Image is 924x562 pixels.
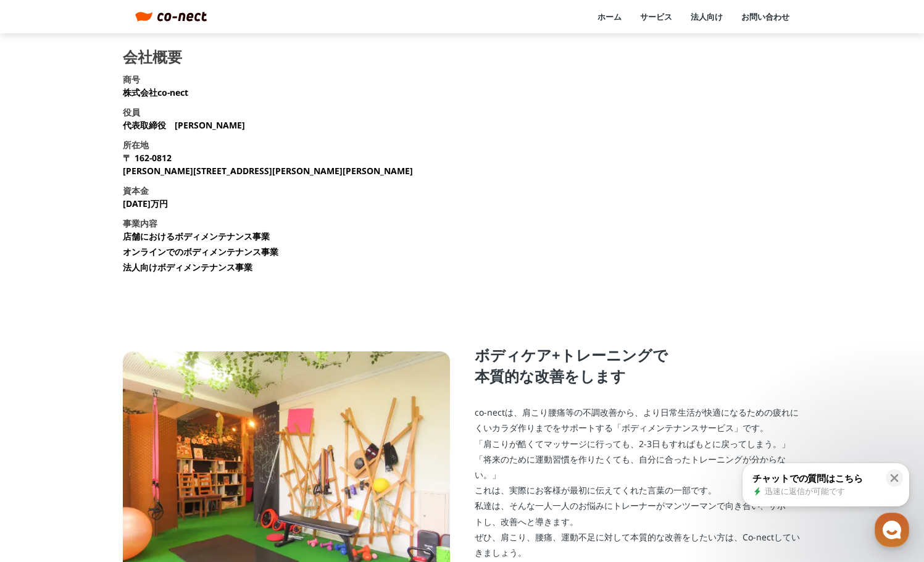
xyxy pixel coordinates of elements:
[123,138,149,151] h3: 所在地
[123,245,278,258] li: オンラインでのボディメンテナンス事業
[123,73,140,86] h3: 商号
[741,11,789,22] a: お問い合わせ
[123,184,149,197] h3: 資本金
[123,217,157,230] h3: 事業内容
[123,106,140,119] h3: 役員
[691,11,723,22] a: 法人向け
[640,11,672,22] a: サービス
[597,11,622,22] a: ホーム
[123,151,413,177] p: 〒 162-0812 [PERSON_NAME][STREET_ADDRESS][PERSON_NAME][PERSON_NAME]
[123,197,168,210] p: [DATE]万円
[123,230,270,243] li: 店舗におけるボディメンテナンス事業
[123,119,245,132] p: 代表取締役 [PERSON_NAME]
[123,261,252,274] li: 法人向けボディメンテナンス事業
[123,49,182,64] h2: 会社概要
[123,86,188,99] p: 株式会社co-nect
[475,345,802,386] p: ボディケア+トレーニングで 本質的な改善をします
